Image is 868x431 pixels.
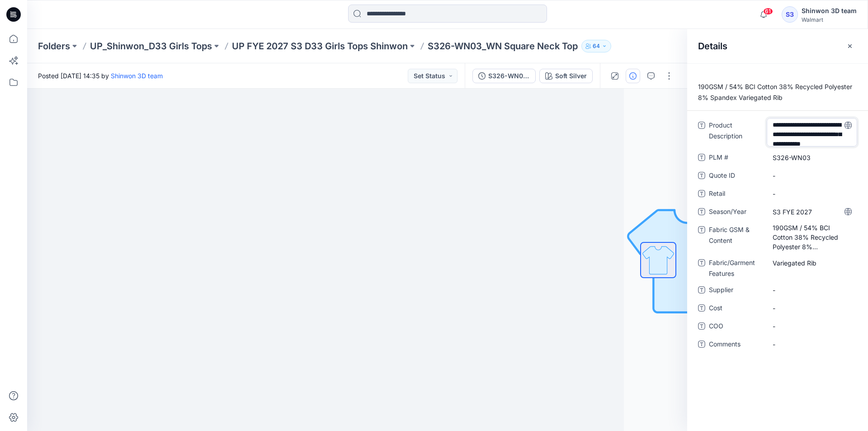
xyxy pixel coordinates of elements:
[773,303,851,313] span: -
[773,223,851,251] span: 190GSM / 54% BCI Cotton 38% Recycled Polyester 8% Spandex Variegated Rib
[709,303,763,315] span: Cost
[687,81,868,103] p: 190GSM / 54% BCI Cotton 38% Recycled Polyester 8% Spandex Variegated Rib
[709,224,763,252] span: Fabric GSM & Content
[428,40,578,52] p: S326-WN03_WN Square Neck Top
[773,258,851,268] span: Variegated Rib
[773,153,851,162] span: S326-WN03
[539,69,593,83] button: Soft Silver
[38,71,163,81] span: Posted [DATE] 14:35 by
[111,72,163,80] a: Shinwon 3D team
[709,188,763,201] span: Retail
[581,40,611,52] button: 64
[709,321,763,333] span: COO
[773,171,851,180] span: -
[626,69,640,83] button: Details
[773,322,851,331] span: -
[773,340,851,349] span: -
[782,6,798,23] div: S3
[709,257,763,279] span: Fabric/Garment Features
[641,243,675,277] img: All colorways
[802,5,857,16] div: Shinwon 3D team
[593,41,600,51] p: 64
[773,207,851,217] span: S3 FYE 2027
[38,40,70,52] a: Folders
[232,40,408,52] a: UP FYE 2027 S3 D33 Girls Tops Shinwon
[773,189,851,199] span: -
[698,41,727,52] h2: Details
[555,71,587,81] div: Soft Silver
[763,8,773,15] span: 61
[709,120,763,147] span: Product Description
[773,285,851,295] span: -
[90,40,212,52] a: UP_Shinwon_D33 Girls Tops
[472,69,536,83] button: S326-WN03_WN Square Neck Top
[709,206,763,219] span: Season/Year
[802,16,857,23] div: Walmart
[624,197,750,323] img: No Outline
[709,284,763,297] span: Supplier
[488,71,530,81] div: S326-WN03_WN Square Neck Top
[709,170,763,183] span: Quote ID
[709,152,763,165] span: PLM #
[709,339,763,351] span: Comments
